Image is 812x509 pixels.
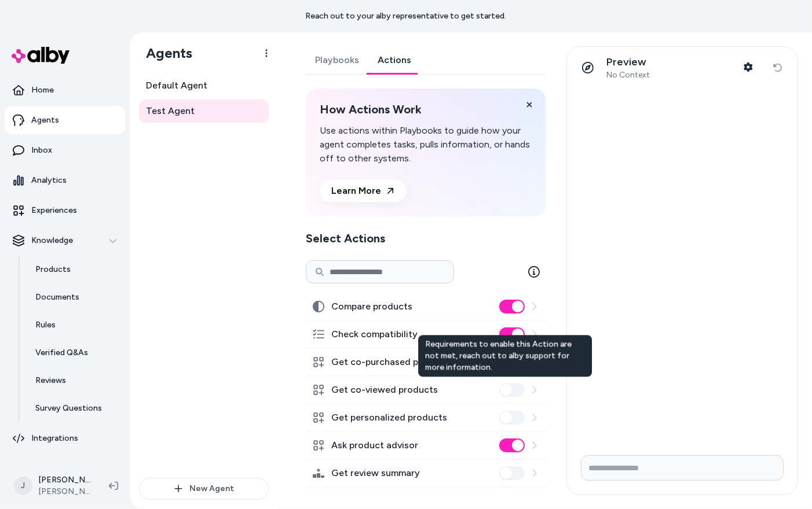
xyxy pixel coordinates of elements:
label: Get co-purchased products [331,355,452,369]
p: Preview [606,56,650,69]
p: Analytics [31,175,67,186]
a: Documents [24,283,125,311]
span: [PERSON_NAME] Prod [38,486,90,497]
a: Test Agent [139,99,269,123]
p: Reviews [35,375,66,386]
a: Verified Q&As [24,339,125,367]
p: Knowledge [31,235,73,246]
a: Agents [5,106,125,134]
p: Home [31,84,54,96]
p: Agents [31,115,59,126]
a: Learn More [320,179,407,202]
a: Playbooks [306,46,368,74]
label: Ask product advisor [331,438,418,452]
a: Experiences [5,197,125,224]
a: Inbox [5,137,125,164]
label: Compare products [331,300,412,313]
div: Requirements to enable this Action are not met, reach out to alby support for more information. [418,335,592,377]
label: Check compatibility [331,327,418,341]
p: Integrations [31,433,78,444]
a: Default Agent [139,74,269,97]
button: Knowledge [5,227,125,254]
span: Test Agent [146,104,195,118]
a: Analytics [5,167,125,194]
span: No Context [606,70,650,80]
p: Rules [35,319,56,331]
button: J[PERSON_NAME][PERSON_NAME] Prod [7,467,100,504]
input: Write your prompt here [581,455,784,481]
label: Get co-viewed products [331,383,438,397]
a: Integrations [5,425,125,452]
p: [PERSON_NAME] [38,474,90,486]
h1: Agents [137,45,192,62]
span: J [14,477,32,495]
p: Reach out to your alby representative to get started. [306,10,507,22]
h2: How Actions Work [320,102,532,117]
p: Inbox [31,145,52,156]
label: Get review summary [331,466,420,480]
a: Survey Questions [24,394,125,422]
a: Reviews [24,367,125,394]
button: New Agent [139,478,269,500]
span: Default Agent [146,79,207,93]
p: Survey Questions [35,403,102,414]
a: Rules [24,311,125,339]
img: alby Logo [12,47,70,64]
a: Products [24,256,125,283]
p: Verified Q&As [35,347,88,359]
p: Products [35,264,71,275]
p: Documents [35,292,79,303]
p: Use actions within Playbooks to guide how your agent completes tasks, pulls information, or hands... [320,124,532,165]
h2: Select Actions [306,230,546,246]
label: Get personalized products [331,411,447,425]
a: Home [5,76,125,104]
p: Experiences [31,205,77,216]
a: Actions [368,46,420,74]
